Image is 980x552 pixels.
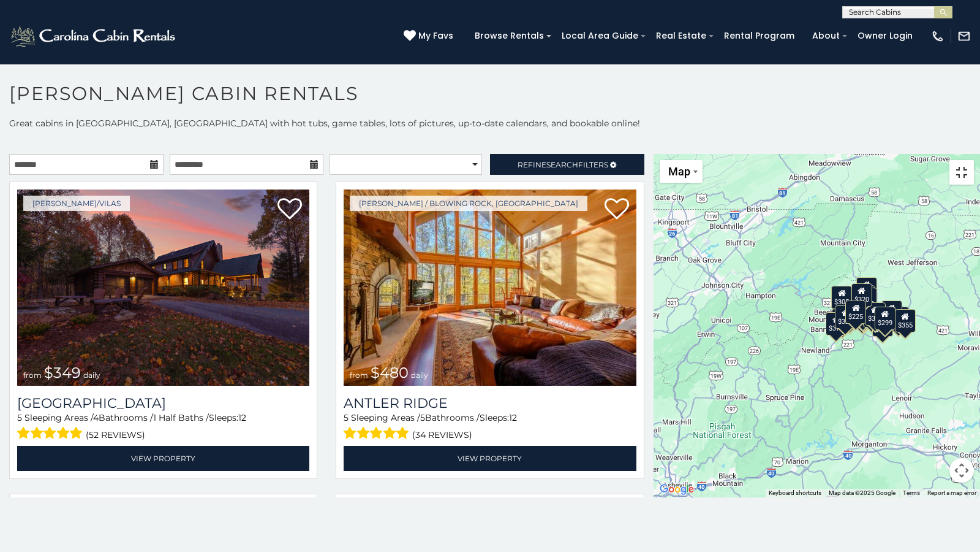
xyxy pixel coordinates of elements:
span: 4 [93,412,99,423]
div: $225 [846,301,867,324]
a: Browse Rentals [469,26,550,45]
div: $355 [895,309,916,332]
a: Antler Ridge from $480 daily [344,190,636,386]
span: from [23,370,42,380]
a: Add to favorites [277,197,302,223]
div: $299 [875,307,895,330]
span: Search [546,160,578,169]
span: My Favs [418,29,453,42]
img: Diamond Creek Lodge [17,190,309,386]
img: phone-regular-white.png [931,29,944,43]
a: About [806,26,846,45]
span: Refine Filters [518,160,608,169]
span: 5 [17,412,22,423]
span: daily [411,370,428,380]
span: from [350,370,368,380]
span: (34 reviews) [412,427,472,443]
span: $349 [44,364,81,381]
button: Change map style [660,160,703,183]
div: Sleeping Areas / Bathrooms / Sleeps: [17,412,309,443]
a: Terms (opens in new tab) [903,489,920,496]
img: Antler Ridge [344,190,636,386]
span: 1 Half Baths / [153,412,209,423]
a: [GEOGRAPHIC_DATA] [17,395,309,412]
img: mail-regular-white.png [957,29,971,43]
a: View Property [344,446,636,471]
button: Map camera controls [949,458,974,483]
a: [PERSON_NAME] / Blowing Rock, [GEOGRAPHIC_DATA] [350,196,587,211]
a: Local Area Guide [556,26,644,45]
span: $480 [371,364,409,381]
a: Real Estate [650,26,712,45]
span: 12 [238,412,246,423]
a: Owner Login [851,26,919,45]
a: [PERSON_NAME]/Vilas [23,196,130,211]
span: 12 [509,412,517,423]
div: $375 [826,312,847,335]
a: RefineSearchFilters [490,154,644,175]
div: $930 [881,301,902,324]
a: View Property [17,446,309,471]
div: Sleeping Areas / Bathrooms / Sleeps: [344,412,636,443]
button: Toggle fullscreen view [949,160,974,185]
a: Add to favorites [605,197,629,223]
span: 5 [344,412,349,423]
h3: Diamond Creek Lodge [17,395,309,412]
div: $325 [835,305,856,329]
img: White-1-2.png [9,24,179,48]
div: $320 [851,283,872,307]
div: $525 [856,277,877,301]
a: Open this area in Google Maps (opens a new window) [657,481,697,497]
span: Map [668,165,690,178]
a: Antler Ridge [344,395,636,412]
a: My Favs [404,29,456,43]
button: Keyboard shortcuts [769,489,821,497]
div: $380 [865,302,886,326]
span: Map data ©2025 Google [829,489,895,496]
span: 5 [420,412,425,423]
span: daily [83,370,100,380]
a: Rental Program [718,26,801,45]
a: Diamond Creek Lodge from $349 daily [17,190,309,386]
a: Report a map error [927,489,976,496]
div: $305 [832,286,853,309]
span: (52 reviews) [86,427,145,443]
img: Google [657,481,697,497]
